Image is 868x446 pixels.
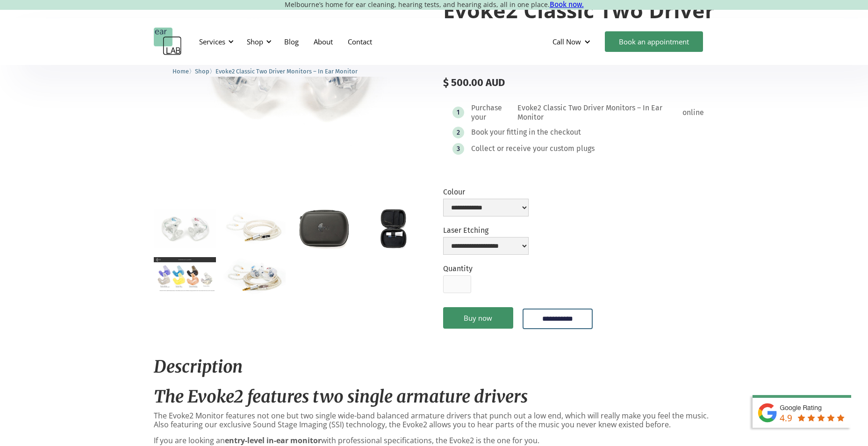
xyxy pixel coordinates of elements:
[195,68,209,75] span: Shop
[154,257,216,292] a: open lightbox
[154,209,216,248] a: open lightbox
[172,68,189,75] span: Home
[199,37,225,46] div: Services
[457,109,459,116] div: 1
[545,28,600,56] div: Call Now
[443,187,529,196] label: Colour
[247,37,263,46] div: Shop
[443,226,529,235] label: Laser Etching
[277,28,306,55] a: Blog
[306,28,340,55] a: About
[225,435,321,446] strong: entry-level in-ear monitor
[154,356,243,377] em: Description
[340,28,380,55] a: Contact
[195,66,215,76] li: 〉
[293,209,355,250] a: open lightbox
[223,209,286,247] a: open lightbox
[682,108,704,117] div: online
[471,103,516,122] div: Purchase your
[605,31,703,52] a: Book an appointment
[154,411,715,429] p: The Evoke2 Monitor features not one but two single wide-band balanced armature drivers that punch...
[457,129,460,136] div: 2
[517,103,681,122] div: Evoke2 Classic Two Driver Monitors – In Ear Monitor
[172,66,195,76] li: 〉
[154,386,528,407] em: The Evoke2 features two single armature drivers
[172,66,189,75] a: Home
[241,28,274,56] div: Shop
[552,37,581,46] div: Call Now
[215,68,358,75] span: Evoke2 Classic Two Driver Monitors – In Ear Monitor
[471,144,595,153] div: Collect or receive your custom plugs
[471,128,581,137] div: Book your fitting in the checkout
[363,209,425,250] a: open lightbox
[223,257,286,296] a: open lightbox
[443,264,473,273] label: Quantity
[443,77,715,89] div: $ 500.00 AUD
[215,66,358,75] a: Evoke2 Classic Two Driver Monitors – In Ear Monitor
[195,66,209,75] a: Shop
[154,28,182,56] a: home
[443,307,513,329] a: Buy now
[194,28,237,56] div: Services
[457,145,460,152] div: 3
[154,436,715,445] p: If you are looking an with professional specifications, the Evoke2 is the one for you.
